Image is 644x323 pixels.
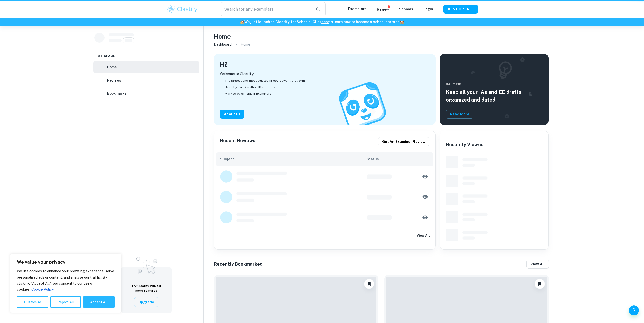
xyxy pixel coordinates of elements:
[17,268,115,292] p: We use cookies to enhance your browsing experience, serve personalised ads or content, and analys...
[446,88,543,104] h5: Keep all your IAs and EE drafts organized and dated
[50,296,81,308] button: Reject All
[378,137,429,146] button: Get an examiner review
[526,260,549,269] button: View all
[214,32,231,41] h4: Home
[10,254,121,313] div: We value your privacy
[220,110,244,119] button: About Us
[446,82,543,86] span: Daily Tip
[220,71,430,77] p: Welcome to Clastify:
[93,87,199,100] a: Bookmarks
[127,284,165,293] h6: Try Clastify for more features
[31,287,54,292] a: Cookie Policy
[225,78,305,83] span: The largest and most trusted IB coursework platform
[1,19,643,25] h6: We just launched Clastify for Schools. Click to learn how to become a school partner.
[423,7,433,11] a: Login
[225,91,272,96] span: Marked by official IB Examiners
[150,284,156,288] span: PRO
[17,259,115,265] p: We value your privacy
[443,5,478,14] button: JOIN FOR FREE
[629,305,639,315] button: Help and Feedback
[348,6,367,12] p: Exemplars
[134,254,159,276] img: Upgrade to Pro
[241,42,250,47] p: Home
[225,85,275,89] span: Used by over 2 million IB students
[240,20,244,24] span: 🏫
[446,110,473,119] button: Read More
[400,20,404,24] span: 🏫
[107,91,127,96] h6: Bookmarks
[166,4,198,14] img: Clastify logo
[83,296,115,308] button: Accept All
[446,141,484,148] h6: Recently Viewed
[399,7,413,11] a: Schools
[220,156,367,162] h6: Subject
[97,54,116,58] span: My space
[17,296,48,308] button: Customise
[107,64,117,70] h6: Home
[214,41,232,48] a: Dashboard
[107,78,121,83] h6: Reviews
[134,297,158,307] button: Upgrade
[214,228,435,243] a: View All
[221,2,311,16] input: Search for any exemplars...
[321,20,329,24] a: here
[377,7,389,12] p: Review
[93,74,199,86] a: Reviews
[220,60,228,69] h4: Hi !
[415,232,431,239] button: View All
[93,61,199,73] a: Home
[214,261,263,268] h6: Recently Bookmarked
[367,156,429,162] h6: Status
[220,137,255,146] h6: Recent Reviews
